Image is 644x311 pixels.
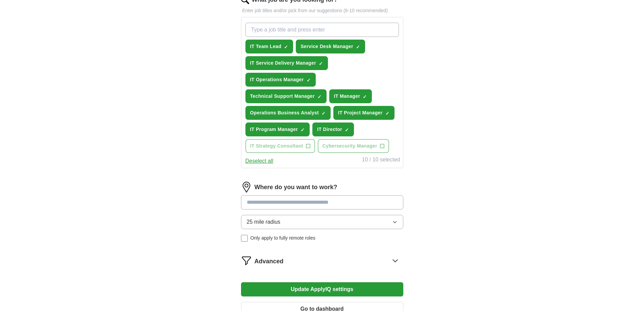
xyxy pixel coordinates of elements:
span: ✓ [284,44,288,50]
button: Service Desk Manager✓ [296,40,365,53]
span: Only apply to fully remote roles [251,235,315,242]
button: IT Manager✓ [329,89,372,103]
span: Technical Support Manager [250,93,315,100]
span: IT Manager [334,93,360,100]
label: Where do you want to work? [255,183,337,192]
span: Advanced [255,257,284,266]
button: IT Operations Manager✓ [245,73,316,87]
button: IT Director✓ [312,123,354,136]
span: Cybersecurity Manager [323,142,377,150]
span: ✓ [363,94,367,99]
span: ✓ [319,61,323,66]
span: IT Project Manager [338,109,383,116]
span: Service Desk Manager [301,43,353,50]
span: ✓ [301,127,305,133]
span: IT Team Lead [250,43,282,50]
input: Only apply to fully remote roles [241,235,248,242]
span: IT Director [317,126,342,133]
span: ✓ [321,111,326,116]
button: Technical Support Manager✓ [245,89,327,103]
button: Cybersecurity Manager [318,139,389,153]
span: IT Operations Manager [250,76,304,83]
button: Operations Business Analyst✓ [245,106,331,120]
img: filter [241,255,252,266]
button: Deselect all [245,157,273,165]
button: IT Team Lead✓ [245,40,293,53]
button: Update ApplyIQ settings [241,282,403,296]
span: IT Program Manager [250,126,298,133]
button: IT Project Manager✓ [333,106,395,120]
button: IT Service Delivery Manager✓ [245,56,328,70]
input: Type a job title and press enter [245,23,399,37]
span: ✓ [317,94,321,99]
span: ✓ [385,111,389,116]
span: Operations Business Analyst [250,109,319,116]
span: ✓ [307,77,311,83]
span: ✓ [345,127,349,133]
div: 10 / 10 selected [362,156,400,165]
span: ✓ [356,44,360,50]
span: 25 mile radius [247,218,281,226]
button: 25 mile radius [241,215,403,229]
span: IT Service Delivery Manager [250,60,316,67]
button: IT Strategy Consultant [245,139,315,153]
button: IT Program Manager✓ [245,123,310,136]
p: Enter job titles and/or pick from our suggestions (6-10 recommended) [241,7,403,14]
span: IT Strategy Consultant [250,142,303,150]
img: location.png [241,182,252,193]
